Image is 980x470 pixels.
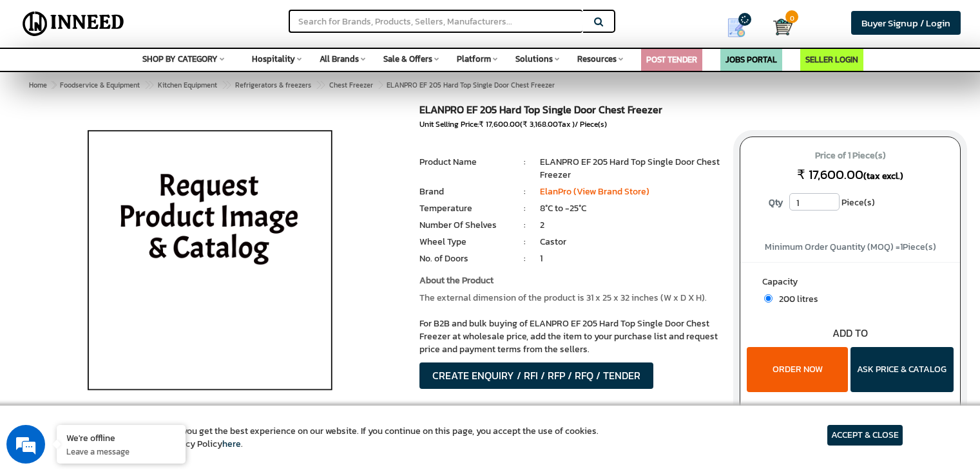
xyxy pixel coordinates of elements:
span: Refrigerators & freezers [235,80,311,90]
article: We use cookies to ensure you get the best experience on our website. If you continue on this page... [77,425,599,451]
span: > [144,77,151,93]
span: Foodservice & Equipment [60,80,140,90]
li: Brand [419,185,510,198]
label: Qty [762,193,789,212]
li: : [510,219,540,232]
li: ELANPRO EF 205 Hard Top Single Door Chest Freezer [540,156,720,182]
a: Refrigerators & freezers [233,77,314,93]
a: POST TENDER [646,53,697,66]
li: Number Of Shelves [419,219,510,232]
div: We're offline [66,431,176,444]
a: Kitchen Equipment [155,77,220,93]
span: ₹ 17,600.00 [479,118,520,130]
a: SELLER LOGIN [805,53,858,66]
input: Search for Brands, Products, Sellers, Manufacturers... [289,10,582,33]
button: ORDER NOW [747,347,848,392]
span: ₹ 17,600.00 [797,165,863,184]
span: ₹ 3,168.00 [523,118,558,130]
h1: ELANPRO EF 205 Hard Top Single Door Chest Freezer [419,104,720,119]
span: 1 [900,240,903,254]
span: Resources [577,53,617,65]
a: Home [26,77,50,93]
div: ADD TO [740,326,960,341]
span: Price of 1 Piece(s) [753,146,948,166]
article: ACCEPT & CLOSE [827,425,903,446]
span: 0 [785,10,798,23]
span: Sale & Offers [383,53,432,65]
span: Piece(s) [841,193,875,212]
img: Show My Quotes [727,18,746,37]
span: > [378,77,384,93]
button: ASK PRICE & CATALOG [850,347,954,392]
span: > [316,77,322,93]
a: Chest Freezer [327,77,376,93]
strong: About the Product [419,274,494,287]
li: Castor [540,236,720,249]
img: Inneed.Market [17,8,130,40]
span: ELANPRO EF 205 Hard Top Single Door Chest Freezer [57,80,555,90]
a: Foodservice & Equipment [57,77,142,93]
li: : [510,236,540,249]
p: The external dimension of the product is 31 x 25 x 32 inches (W x D X H). [419,292,720,305]
span: Minimum Order Quantity (MOQ) = Piece(s) [765,240,936,254]
span: All Brands [320,53,359,65]
li: : [510,202,540,215]
span: SHOP BY CATEGORY [142,53,218,65]
span: Buyer Signup / Login [861,15,950,30]
li: Product Name [419,156,510,169]
li: : [510,156,540,169]
button: CREATE ENQUIRY / RFI / RFP / RFQ / TENDER [419,362,653,389]
li: : [510,185,540,198]
span: 200 litres [773,292,818,306]
a: here [222,437,241,451]
li: : [510,252,540,265]
img: ELANPRO Hard Top Single Door Chest Freezer [59,104,360,426]
a: Cart 0 [773,13,783,41]
span: > [52,80,55,90]
li: 2 [540,219,720,232]
li: Wheel Type [419,236,510,249]
span: Chest Freezer [329,80,373,90]
span: Hospitality [252,53,295,65]
span: (tax excl.) [863,169,903,183]
div: Unit Selling Price: ( Tax ) [419,119,720,130]
label: Capacity [762,276,938,292]
a: ElanPro (View Brand Store) [540,185,649,198]
li: Temperature [419,202,510,215]
li: No. of Doors [419,252,510,265]
a: JOBS PORTAL [725,53,777,66]
span: Solutions [515,53,553,65]
span: Platform [457,53,491,65]
img: Cart [773,17,793,37]
p: For B2B and bulk buying of ELANPRO EF 205 Hard Top Single Door Chest Freezer at wholesale price, ... [419,317,720,356]
a: my Quotes [709,13,773,42]
li: 8°C to -25°C [540,202,720,215]
p: Leave a message [66,446,176,457]
span: / Piece(s) [575,118,607,130]
li: 1 [540,252,720,265]
a: Buyer Signup / Login [851,11,961,35]
span: > [222,77,228,93]
span: Kitchen Equipment [158,80,217,90]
